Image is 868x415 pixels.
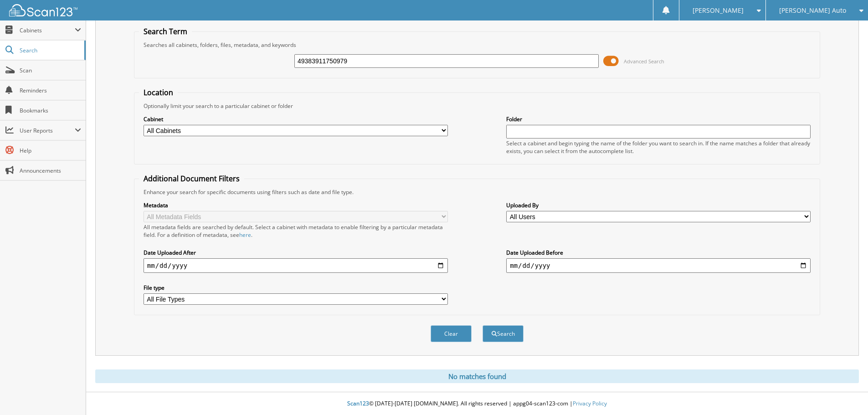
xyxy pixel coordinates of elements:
div: Optionally limit your search to a particular cabinet or folder [139,102,815,110]
input: end [506,258,811,273]
span: Scan123 [347,400,369,407]
span: [PERSON_NAME] [693,8,744,13]
span: User Reports [20,127,75,134]
img: scan123-logo-white.svg [9,4,77,16]
span: Help [20,147,81,154]
legend: Search Term [139,26,192,36]
label: Date Uploaded Before [506,249,811,256]
span: Search [20,46,80,54]
div: Enhance your search for specific documents using filters such as date and file type. [139,188,815,196]
iframe: Chat Widget [822,371,868,415]
div: Searches all cabinets, folders, files, metadata, and keywords [139,41,815,49]
span: Advanced Search [624,58,664,65]
span: Cabinets [20,26,75,34]
legend: Additional Document Filters [139,174,244,184]
label: Date Uploaded After [144,249,448,256]
label: Metadata [144,201,448,209]
label: Cabinet [144,115,448,123]
label: Uploaded By [506,201,811,209]
div: No matches found [95,369,859,383]
a: here [239,231,251,239]
div: © [DATE]-[DATE] [DOMAIN_NAME]. All rights reserved | appg04-scan123-com | [86,393,868,415]
input: start [144,258,448,273]
div: All metadata fields are searched by default. Select a cabinet with metadata to enable filtering b... [144,223,448,239]
span: Reminders [20,87,81,94]
span: Bookmarks [20,107,81,114]
span: Scan [20,67,81,74]
a: Privacy Policy [573,400,607,407]
label: File type [144,284,448,292]
div: Select a cabinet and begin typing the name of the folder you want to search in. If the name match... [506,139,811,155]
legend: Location [139,87,178,97]
span: [PERSON_NAME] Auto [779,8,846,13]
button: Clear [431,325,472,342]
label: Folder [506,115,811,123]
button: Search [483,325,524,342]
span: Announcements [20,167,81,174]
